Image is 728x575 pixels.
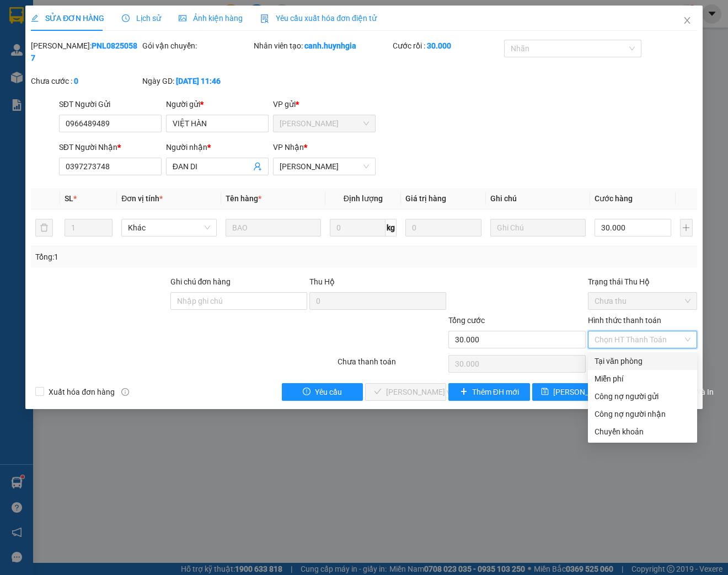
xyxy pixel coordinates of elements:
span: Yêu cầu [315,386,342,398]
label: Hình thức thanh toán [588,316,661,325]
span: exclamation-circle [303,388,311,396]
div: SĐT Người Gửi [59,98,162,110]
span: Ảnh kiện hàng [179,14,243,23]
img: icon [260,14,269,23]
span: Diên Khánh [280,158,369,175]
div: Chuyển khoản [595,426,690,438]
b: [DATE] 11:46 [176,77,221,85]
div: Cước gửi hàng sẽ được ghi vào công nợ của người gửi [588,388,697,405]
input: Ghi Chú [490,219,586,237]
span: Thu Hộ [309,277,335,286]
div: Công nợ người gửi [595,390,690,402]
div: Cước rồi : [393,40,502,52]
span: Tổng cước [448,316,485,325]
input: VD: Bàn, Ghế [226,219,321,237]
button: check[PERSON_NAME] và Giao hàng [365,383,446,401]
div: Công nợ người nhận [595,408,690,420]
th: Ghi chú [486,188,590,209]
button: plus [680,219,693,237]
div: Nhân viên tạo: [254,40,390,52]
div: VP gửi [273,98,376,110]
button: exclamation-circleYêu cầu [282,383,363,401]
span: close [683,16,692,25]
span: Lịch sử [122,14,161,23]
span: Thêm ĐH mới [472,386,519,398]
div: Chưa thanh toán [336,356,448,375]
div: Gói vận chuyển: [142,40,251,52]
span: Chọn HT Thanh Toán [595,331,690,348]
span: Xuất hóa đơn hàng [44,386,119,398]
span: Cước hàng [595,194,633,203]
div: Người nhận [166,141,269,153]
button: save[PERSON_NAME] thay đổi [532,383,613,401]
span: user-add [253,162,262,171]
span: plus [460,388,468,396]
span: Khác [128,219,210,236]
div: Chưa cước : [31,75,140,87]
b: canh.huynhgia [304,41,356,50]
button: plusThêm ĐH mới [448,383,529,401]
span: Định lượng [344,194,383,203]
span: picture [179,14,186,22]
span: Tên hàng [226,194,261,203]
span: SL [65,194,73,203]
b: 0 [74,77,78,85]
b: 30.000 [427,41,451,50]
input: Ghi chú đơn hàng [170,292,307,310]
span: Yêu cầu xuất hóa đơn điện tử [260,14,377,23]
span: VP Nhận [273,143,304,152]
div: Tổng: 1 [35,251,282,263]
input: 0 [405,219,481,237]
div: [PERSON_NAME]: [31,40,140,64]
span: edit [31,14,39,22]
span: clock-circle [122,14,130,22]
span: Đơn vị tính [121,194,163,203]
span: info-circle [121,388,129,396]
button: delete [35,219,53,237]
div: SĐT Người Nhận [59,141,162,153]
button: Close [672,6,703,36]
div: Cước gửi hàng sẽ được ghi vào công nợ của người nhận [588,405,697,423]
span: Phạm Ngũ Lão [280,115,369,132]
span: [PERSON_NAME] thay đổi [553,386,641,398]
span: SỬA ĐƠN HÀNG [31,14,104,23]
span: Giá trị hàng [405,194,446,203]
span: Chưa thu [595,293,690,309]
label: Ghi chú đơn hàng [170,277,231,286]
div: Trạng thái Thu Hộ [588,276,697,288]
div: Tại văn phòng [595,355,690,367]
div: Ngày GD: [142,75,251,87]
div: Người gửi [166,98,269,110]
div: Miễn phí [595,373,690,385]
span: kg [386,219,397,237]
span: save [541,388,549,396]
